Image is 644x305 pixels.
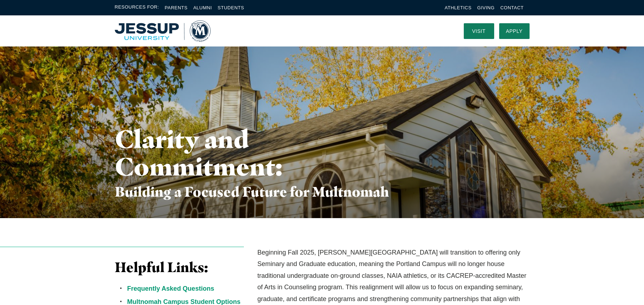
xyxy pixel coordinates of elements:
h1: Clarity and Commitment: [115,125,280,180]
a: Frequently Asked Questions [127,285,214,292]
h3: Building a Focused Future for Multnomah [115,184,391,200]
a: Visit [464,23,494,39]
a: Apply [499,23,530,39]
a: Home [115,20,211,42]
span: Resources For: [115,4,159,12]
a: Parents [165,5,188,10]
a: Contact [500,5,523,10]
h3: Helpful Links: [115,259,244,276]
a: Alumni [193,5,212,10]
a: Giving [477,5,495,10]
a: Athletics [445,5,472,10]
img: Multnomah University Logo [115,20,211,42]
a: Students [218,5,244,10]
